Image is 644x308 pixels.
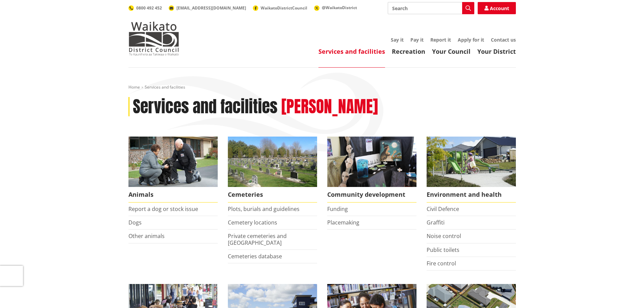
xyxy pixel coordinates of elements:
[128,205,198,213] a: Report a dog or stock issue
[327,137,416,203] a: Matariki Travelling Suitcase Art Exhibition Community development
[388,2,474,14] input: Search input
[392,47,425,55] a: Recreation
[128,22,179,55] img: Waikato District Council - Te Kaunihera aa Takiwaa o Waikato
[391,37,404,43] a: Say it
[228,205,300,213] a: Plots, burials and guidelines
[427,137,516,203] a: New housing in Pokeno Environment and health
[136,5,162,11] span: 0800 492 452
[128,84,140,90] a: Home
[228,232,287,246] a: Private cemeteries and [GEOGRAPHIC_DATA]
[327,219,359,226] a: Placemaking
[427,246,459,254] a: Public toilets
[427,187,516,203] span: Environment and health
[128,5,162,11] a: 0800 492 452
[427,205,459,213] a: Civil Defence
[318,47,385,55] a: Services and facilities
[427,232,461,240] a: Noise control
[169,5,246,11] a: [EMAIL_ADDRESS][DOMAIN_NAME]
[327,187,416,203] span: Community development
[253,5,307,11] a: WaikatoDistrictCouncil
[427,137,516,187] img: New housing in Pokeno
[427,219,445,226] a: Graffiti
[410,37,424,43] a: Pay it
[261,5,307,11] span: WaikatoDistrictCouncil
[145,84,185,90] span: Services and facilities
[228,137,317,203] a: Huntly Cemetery Cemeteries
[322,5,357,10] span: @WaikatoDistrict
[228,137,317,187] img: Huntly Cemetery
[176,5,246,11] span: [EMAIL_ADDRESS][DOMAIN_NAME]
[128,85,516,90] nav: breadcrumb
[228,219,277,226] a: Cemetery locations
[128,137,218,203] a: Waikato District Council Animal Control team Animals
[477,47,516,55] a: Your District
[228,187,317,203] span: Cemeteries
[128,187,218,203] span: Animals
[327,205,348,213] a: Funding
[128,137,218,187] img: Animal Control
[430,37,451,43] a: Report it
[128,219,142,226] a: Dogs
[281,97,378,117] h2: [PERSON_NAME]
[478,2,516,14] a: Account
[427,260,456,267] a: Fire control
[128,232,165,240] a: Other animals
[314,5,357,10] a: @WaikatoDistrict
[133,97,278,117] h1: Services and facilities
[432,47,471,55] a: Your Council
[327,137,416,187] img: Matariki Travelling Suitcase Art Exhibition
[228,253,282,260] a: Cemeteries database
[458,37,484,43] a: Apply for it
[491,37,516,43] a: Contact us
